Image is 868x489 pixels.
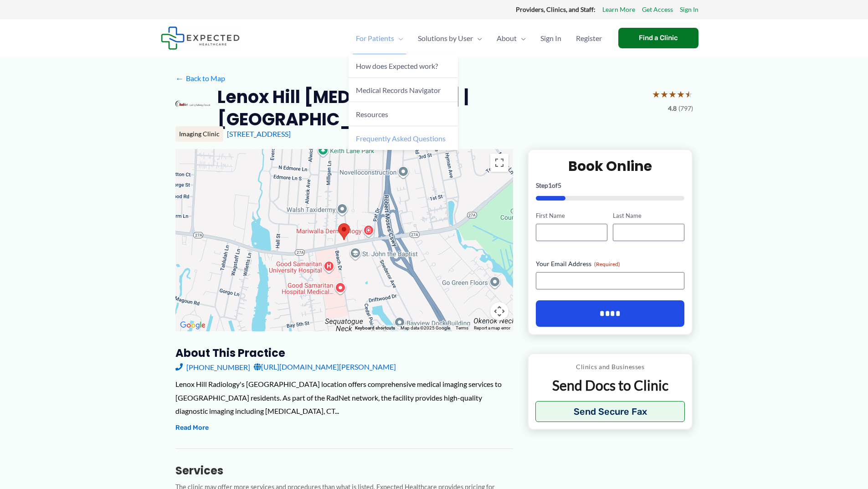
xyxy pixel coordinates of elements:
[227,129,291,138] a: [STREET_ADDRESS]
[533,22,569,54] a: Sign In
[349,102,458,126] a: Resources
[548,181,552,189] span: 1
[456,325,468,330] a: Terms
[349,126,458,150] a: Frequently Asked Questions
[175,377,513,418] div: Lenox Hill Radiology's [GEOGRAPHIC_DATA] location offers comprehensive medical imaging services t...
[490,154,508,172] button: Toggle fullscreen view
[178,319,208,331] a: Open this area in Google Maps (opens a new window)
[178,319,208,331] img: Google
[356,22,394,54] span: For Patients
[217,86,645,131] h2: Lenox Hill [MEDICAL_DATA] | [GEOGRAPHIC_DATA]
[349,22,411,54] a: For PatientsMenu Toggle
[418,22,473,54] span: Solutions by User
[349,54,458,78] a: How does Expected work?
[254,360,396,374] a: [URL][DOMAIN_NAME][PERSON_NAME]
[517,22,526,54] span: Menu Toggle
[489,22,533,54] a: AboutMenu Toggle
[516,5,596,13] strong: Providers, Clinics, and Staff:
[685,86,693,103] span: ★
[175,422,209,433] button: Read More
[355,325,395,331] button: Keyboard shortcuts
[394,22,403,54] span: Menu Toggle
[401,325,450,330] span: Map data ©2025 Google
[535,376,685,394] p: Send Docs to Clinic
[473,22,482,54] span: Menu Toggle
[618,28,699,48] a: Find a Clinic
[535,401,685,422] button: Send Secure Fax
[356,110,388,118] span: Resources
[642,4,673,15] a: Get Access
[536,182,685,189] p: Step of
[349,22,609,54] nav: Primary Site Navigation
[558,181,561,189] span: 5
[411,22,489,54] a: Solutions by UserMenu Toggle
[576,22,602,54] span: Register
[668,86,677,103] span: ★
[594,261,620,268] span: (Required)
[535,361,685,373] p: Clinics and Businesses
[349,78,458,102] a: Medical Records Navigator
[490,302,508,320] button: Map camera controls
[175,346,513,360] h3: About this practice
[668,103,677,114] span: 4.8
[678,103,693,114] span: (797)
[474,325,510,330] a: Report a map error
[540,22,561,54] span: Sign In
[536,157,685,175] h2: Book Online
[161,26,240,50] img: Expected Healthcare Logo - side, dark font, small
[356,134,446,143] span: Frequently Asked Questions
[175,463,513,478] h3: Services
[652,86,660,103] span: ★
[175,126,223,142] div: Imaging Clinic
[536,259,685,268] label: Your Email Address
[660,86,668,103] span: ★
[175,74,184,82] span: ←
[175,72,225,85] a: ←Back to Map
[356,62,438,70] span: How does Expected work?
[569,22,609,54] a: Register
[175,360,250,374] a: [PHONE_NUMBER]
[356,86,441,94] span: Medical Records Navigator
[680,4,699,15] a: Sign In
[602,4,635,15] a: Learn More
[613,211,684,220] label: Last Name
[677,86,685,103] span: ★
[497,22,517,54] span: About
[536,211,607,220] label: First Name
